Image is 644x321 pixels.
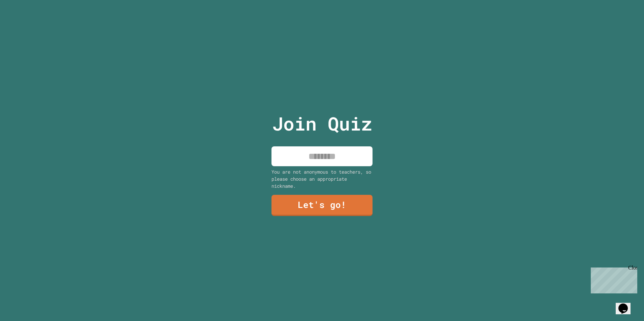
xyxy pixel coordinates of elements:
[588,265,637,293] iframe: chat widget
[272,110,372,138] p: Join Quiz
[616,294,637,314] iframe: chat widget
[271,195,373,216] a: Let's go!
[3,3,46,43] div: Chat with us now!Close
[271,168,373,189] div: You are not anonymous to teachers, so please choose an appropriate nickname.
